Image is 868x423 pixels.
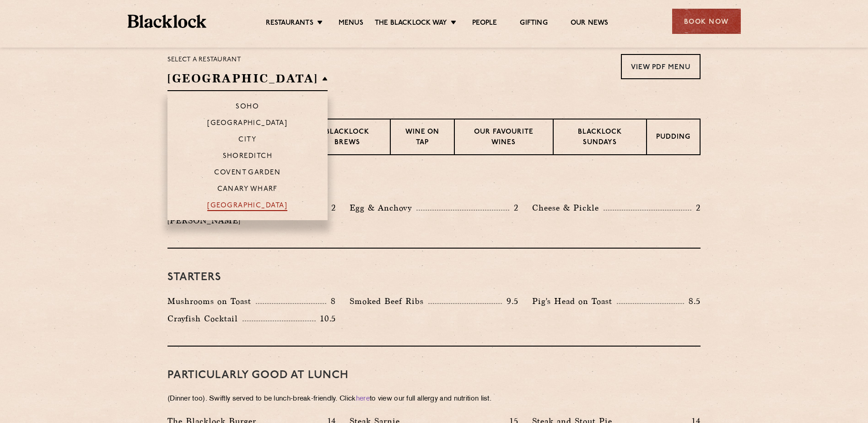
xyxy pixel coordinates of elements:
p: [GEOGRAPHIC_DATA] [207,202,287,211]
p: Crayfish Cocktail [167,312,243,325]
p: Blacklock Brews [314,127,381,149]
p: Wine on Tap [400,127,445,149]
p: Smoked Beef Ribs [350,295,428,308]
p: 10.5 [316,313,336,325]
p: 2 [691,202,701,214]
p: Pudding [656,132,690,144]
p: 8 [326,295,336,307]
p: Select a restaurant [167,54,328,66]
p: (Dinner too). Swiftly served to be lunch-break-friendly. Click to view our full allergy and nutri... [167,393,701,406]
p: Soho [236,103,259,112]
a: The Blacklock Way [375,19,447,29]
p: 9.5 [502,295,518,307]
img: BL_Textured_Logo-footer-cropped.svg [128,15,207,28]
a: People [472,19,497,29]
a: Menus [339,19,363,29]
p: 2 [327,202,336,214]
h3: Pre Chop Bites [167,178,701,190]
a: Restaurants [266,19,313,29]
p: Covent Garden [214,169,280,178]
p: Our favourite wines [464,127,543,149]
p: Mushrooms on Toast [167,295,256,308]
div: Book Now [672,9,741,34]
p: Blacklock Sundays [563,127,637,149]
p: 8.5 [684,295,701,307]
a: Our News [571,19,609,29]
h2: [GEOGRAPHIC_DATA] [167,70,328,91]
p: 2 [509,202,518,214]
a: here [356,396,370,402]
p: Shoreditch [223,152,273,162]
a: Gifting [520,19,547,29]
p: Egg & Anchovy [350,201,416,214]
p: [GEOGRAPHIC_DATA] [207,119,287,129]
p: Pig's Head on Toast [532,295,617,308]
p: City [238,136,256,145]
p: Cheese & Pickle [532,201,604,214]
h3: PARTICULARLY GOOD AT LUNCH [167,369,701,381]
h3: Starters [167,271,701,283]
p: Canary Wharf [217,185,278,195]
a: View PDF Menu [621,54,701,79]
